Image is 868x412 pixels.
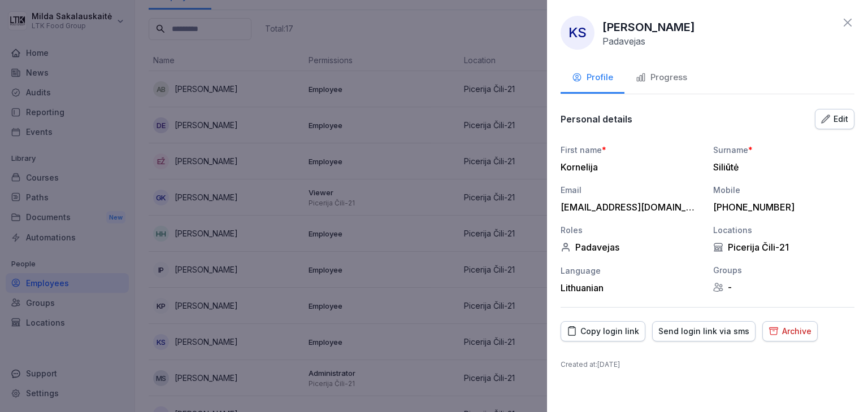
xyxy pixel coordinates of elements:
[602,36,645,47] p: Padavejas
[713,201,849,213] div: [PHONE_NUMBER]
[561,360,854,370] p: Created at : [DATE]
[713,161,849,173] div: Siliūtė
[821,113,848,125] div: Edit
[561,184,702,196] div: Email
[769,325,811,338] div: Archive
[561,321,645,341] button: Copy login link
[602,19,695,36] p: [PERSON_NAME]
[636,71,687,84] div: Progress
[713,184,854,196] div: Mobile
[713,264,854,276] div: Groups
[561,201,696,213] div: [EMAIL_ADDRESS][DOMAIN_NAME]
[713,242,854,253] div: Picerija Čili-21
[567,325,639,338] div: Copy login link
[561,224,702,236] div: Roles
[658,325,749,338] div: Send login link via sms
[561,144,702,156] div: First name
[561,282,702,293] div: Lithuanian
[572,71,613,84] div: Profile
[624,63,698,94] button: Progress
[561,161,696,173] div: Kornelija
[561,16,594,50] div: KS
[713,224,854,236] div: Locations
[561,242,702,253] div: Padavejas
[561,113,632,125] p: Personal details
[713,282,854,293] div: -
[652,321,756,341] button: Send login link via sms
[713,144,854,156] div: Surname
[762,321,818,341] button: Archive
[815,109,854,129] button: Edit
[561,63,624,94] button: Profile
[561,265,702,277] div: Language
